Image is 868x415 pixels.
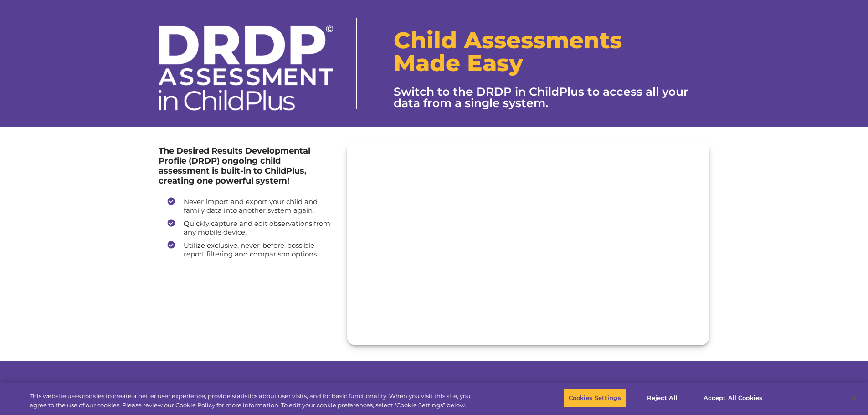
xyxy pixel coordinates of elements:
[394,29,709,75] h1: Child Assessments Made Easy
[30,392,478,410] div: This website uses cookies to create a better user experience, provide statistics about user visit...
[159,25,333,111] img: drdp-logo-white_web
[564,389,626,408] button: Cookies Settings
[168,241,333,258] li: Utilize exclusive, never-before-possible report filtering and comparison options
[159,146,333,186] h4: The Desired Results Developmental Profile (DRDP) ongoing child assessment is built-in to ChildPlu...
[168,197,333,215] li: Never import and export your child and family data into another system again.
[843,388,863,408] button: Close
[699,389,767,408] button: Accept All Cookies
[394,86,709,109] h3: Switch to the DRDP in ChildPlus to access all your data from a single system.
[634,389,691,408] button: Reject All
[168,219,333,236] li: Quickly capture and edit observations from any mobile device.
